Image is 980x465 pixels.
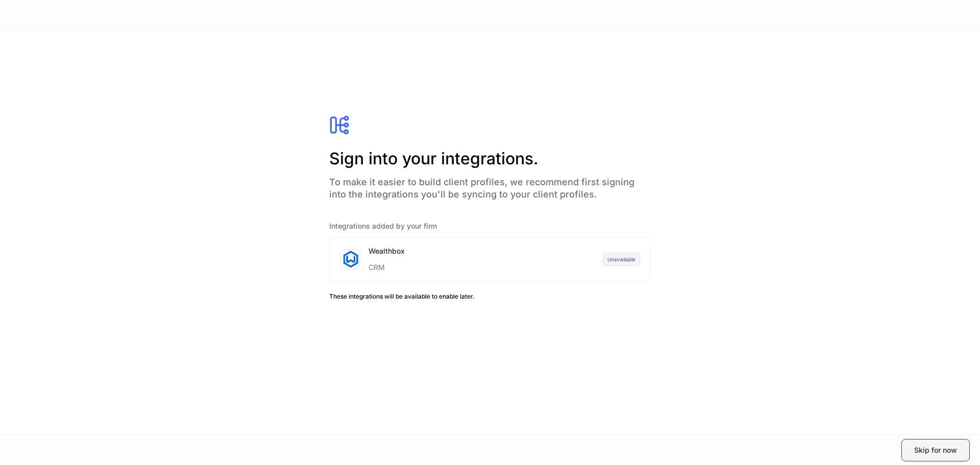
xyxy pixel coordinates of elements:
[914,445,957,455] div: Skip for now
[329,170,651,201] h4: To make it easier to build client profiles, we recommend first signing into the integrations you'...
[901,439,970,461] button: Skip for now
[603,253,640,266] div: Unavailable
[329,148,651,170] h2: Sign into your integrations.
[329,221,651,231] h5: Integrations added by your firm
[369,246,405,256] div: Wealthbox
[329,291,651,301] h6: These integrations will be available to enable later.
[369,256,405,273] div: CRM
